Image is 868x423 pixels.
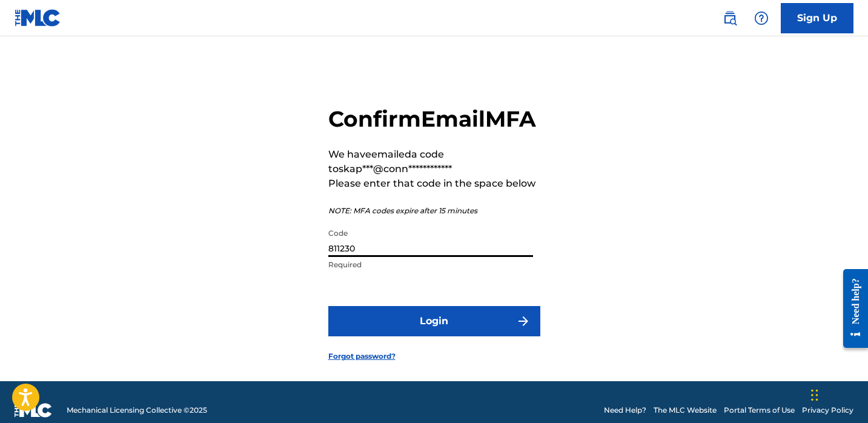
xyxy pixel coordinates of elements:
[328,259,533,270] p: Required
[328,105,540,133] h2: Confirm Email MFA
[807,365,868,423] iframe: Chat Widget
[15,403,52,418] img: logo
[604,405,646,416] a: Need Help?
[749,6,774,30] div: Help
[802,405,853,416] a: Privacy Policy
[834,260,868,358] iframe: Resource Center
[724,405,795,416] a: Portal Terms of Use
[328,176,540,191] p: Please enter that code in the space below
[516,314,531,328] img: f7272a7cc735f4ea7f67.svg
[15,9,61,27] img: MLC Logo
[781,3,853,33] a: Sign Up
[67,405,207,416] span: Mechanical Licensing Collective © 2025
[754,11,769,25] img: help
[328,306,540,336] button: Login
[654,405,717,416] a: The MLC Website
[718,6,742,30] a: Public Search
[328,205,540,216] p: NOTE: MFA codes expire after 15 minutes
[811,377,818,413] div: Drag
[723,11,737,25] img: search
[328,351,396,362] a: Forgot password?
